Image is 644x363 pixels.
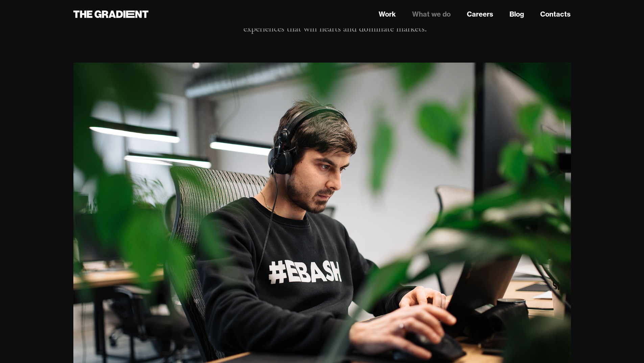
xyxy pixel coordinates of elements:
a: Work [379,9,396,19]
a: Careers [467,9,493,19]
a: Blog [509,9,524,19]
a: Contacts [540,9,571,19]
a: What we do [412,9,451,19]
